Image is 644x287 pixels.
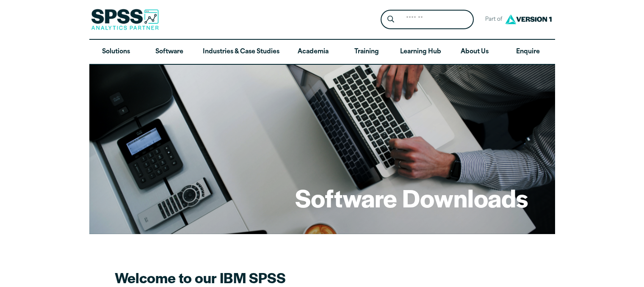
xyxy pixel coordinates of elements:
a: About Us [448,40,501,64]
a: Enquire [501,40,555,64]
a: Software [143,40,196,64]
button: Search magnifying glass icon [383,12,398,28]
img: SPSS Analytics Partner [91,9,159,30]
a: Learning Hub [393,40,448,64]
span: Part of [481,14,503,26]
a: Industries & Case Studies [196,40,286,64]
nav: Desktop version of site main menu [89,40,555,64]
a: Training [340,40,393,64]
svg: Search magnifying glass icon [387,16,394,23]
img: Version1 Logo [503,11,554,27]
h1: Software Downloads [295,181,528,214]
a: Academia [286,40,340,64]
a: Solutions [89,40,143,64]
form: Site Header Search Form [381,10,474,30]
